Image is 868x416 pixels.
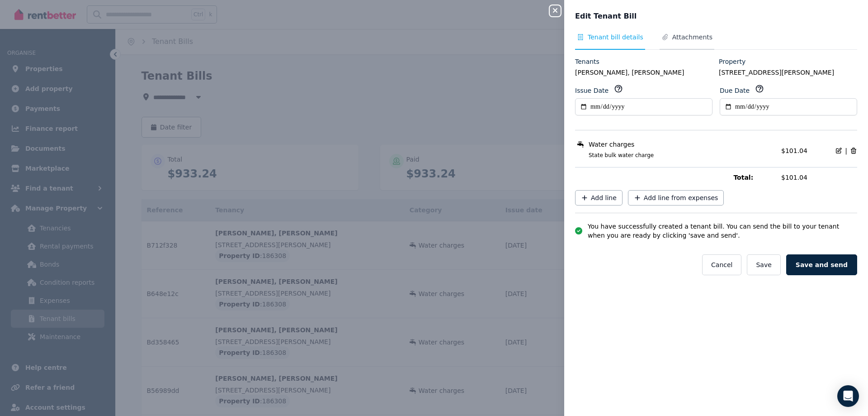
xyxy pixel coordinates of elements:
span: State bulk water charge [578,152,776,159]
button: Save and send [786,254,857,275]
legend: [PERSON_NAME], [PERSON_NAME] [575,68,713,77]
span: Add line [591,193,617,202]
span: You have successfully created a tenant bill. You can send the bill to your tenant when you are re... [588,222,857,240]
label: Issue Date [575,86,609,95]
span: Total: [733,173,776,182]
div: Open Intercom Messenger [837,385,859,407]
span: Add line from expenses [644,193,718,202]
label: Due Date [720,86,750,95]
span: Tenant bill details [588,33,643,42]
button: Add line from expenses [628,190,724,206]
label: Property [719,57,745,66]
span: | [845,146,847,155]
span: $101.04 [781,173,857,182]
span: $101.04 [781,147,807,154]
button: Add line [575,190,623,206]
label: Tenants [575,57,599,66]
legend: [STREET_ADDRESS][PERSON_NAME] [719,68,857,77]
button: Cancel [702,254,741,275]
span: Edit Tenant Bill [575,11,637,22]
span: Attachments [672,33,712,42]
button: Save [747,254,780,275]
span: Water charges [589,140,634,149]
nav: Tabs [575,33,857,50]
